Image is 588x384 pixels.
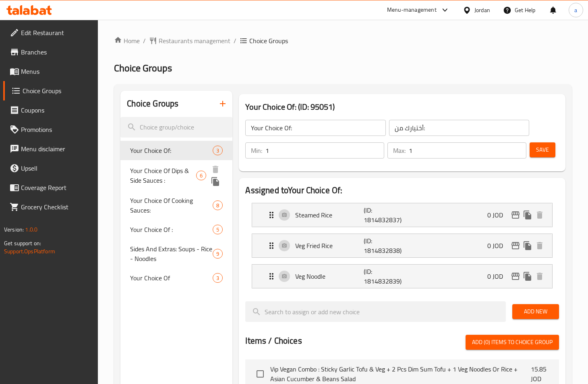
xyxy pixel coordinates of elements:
a: Menus [3,62,98,81]
span: 6 [197,172,206,179]
div: Choices [213,273,223,283]
span: Your Choice Of: [130,146,213,155]
p: 0 JOD [487,241,509,250]
p: Veg Noodle [295,271,364,281]
p: (ID: 1814832837) [364,205,409,225]
p: Steamed Rice [295,210,364,220]
span: Choice Groups [114,59,172,77]
div: Menu-management [387,5,437,15]
span: 3 [213,274,222,282]
span: Select choice [252,365,269,382]
span: Promotions [21,125,92,134]
button: duplicate [522,270,534,282]
span: 5 [213,226,222,234]
span: Branches [21,47,92,57]
div: Choices [213,249,223,259]
button: duplicate [522,209,534,221]
p: Veg Fried Rice [295,241,364,250]
p: 0 JOD [487,271,509,281]
a: Menu disclaimer [3,139,98,159]
span: 3 [213,147,222,154]
p: (ID: 1814832839) [364,267,409,286]
span: a [574,6,577,15]
span: Add (0) items to choice group [472,337,553,347]
li: Expand [245,230,559,261]
nav: breadcrumb [114,36,572,46]
span: Vip Vegan Combo : Sticky Garlic Tofu & Veg + 2 Pcs Dim Sum Tofu + 1 Veg Noodles Or Rice + Asian C... [270,364,531,384]
button: delete [534,209,546,221]
h2: Assigned to Your Choice Of: [245,184,559,196]
a: Home [114,36,140,46]
span: Sides And Extras: Soups - Rice - Noodles [130,244,213,263]
p: 15.85 JOD [531,364,553,384]
li: Expand [245,200,559,230]
a: Coverage Report [3,178,98,197]
button: Add (0) items to choice group [466,335,559,350]
span: Menus [21,67,92,76]
span: 1.0.0 [25,224,37,235]
a: Promotions [3,120,98,139]
button: edit [509,209,522,221]
span: Your Choice Of : [130,225,213,234]
div: Your Choice Of :5 [120,220,232,239]
li: / [234,36,236,46]
div: Choices [196,171,206,180]
span: Coupons [21,105,92,115]
input: search [245,301,505,322]
div: Expand [252,234,552,257]
div: Your Choice Of Dips & Side Sauces :6deleteduplicate [120,160,232,191]
span: Restaurants management [159,36,230,46]
span: Grocery Checklist [21,202,92,212]
div: Choices [213,225,223,234]
button: duplicate [209,175,222,188]
div: Your Choice Of:3 [120,141,232,160]
span: Choice Groups [23,86,92,96]
button: delete [534,240,546,252]
h3: Your Choice Of: (ID: 95051) [245,100,559,113]
div: Sides And Extras: Soups - Rice - Noodles9 [120,239,232,268]
p: 0 JOD [487,210,509,220]
span: Save [536,145,549,155]
div: Your Choice Of Cooking Sauces:8 [120,191,232,220]
a: Support.OpsPlatform [4,246,55,257]
div: Expand [252,203,552,227]
span: Upsell [21,163,92,173]
span: Get support on: [4,238,41,248]
li: Expand [245,261,559,292]
h2: Choice Groups [127,98,178,110]
p: Max: [393,146,406,155]
div: Choices [213,146,223,155]
div: Jordan [474,6,490,15]
span: Your Choice Of [130,273,213,283]
span: Choice Groups [249,36,288,46]
div: Expand [252,265,552,288]
button: Add New [512,304,559,319]
p: Min: [251,146,262,155]
span: Edit Restaurant [21,28,92,38]
button: delete [209,163,222,175]
a: Choice Groups [3,81,98,100]
span: 9 [213,250,222,258]
li: / [143,36,146,46]
span: Version: [4,224,24,235]
button: Save [530,142,555,157]
a: Coupons [3,100,98,120]
span: Your Choice Of Dips & Side Sauces : [130,166,196,185]
input: search [120,117,232,138]
span: Your Choice Of Cooking Sauces: [130,196,213,215]
button: delete [534,270,546,282]
button: edit [509,270,522,282]
span: Coverage Report [21,183,92,192]
p: (ID: 1814832838) [364,236,409,255]
a: Upsell [3,159,98,178]
a: Edit Restaurant [3,23,98,42]
button: duplicate [522,240,534,252]
span: Add New [519,307,553,317]
h2: Items / Choices [245,335,302,347]
a: Grocery Checklist [3,197,98,217]
button: edit [509,240,522,252]
span: Menu disclaimer [21,144,92,154]
a: Restaurants management [149,36,230,46]
a: Branches [3,42,98,62]
div: Your Choice Of3 [120,268,232,288]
